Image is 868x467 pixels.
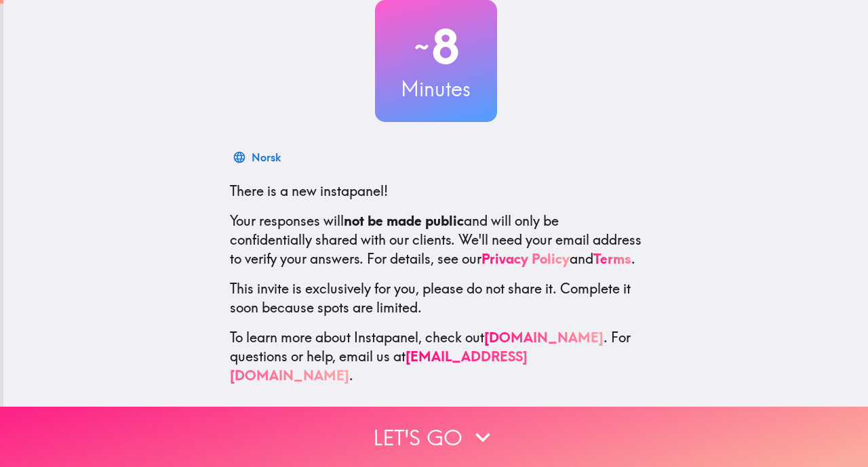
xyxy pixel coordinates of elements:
span: There is a new instapanel! [230,182,388,199]
p: To learn more about Instapanel, check out . For questions or help, email us at . [230,328,642,385]
span: ~ [412,26,431,67]
h3: Minutes [375,75,497,103]
a: [DOMAIN_NAME] [484,329,604,346]
p: Your responses will and will only be confidentially shared with our clients. We'll need your emai... [230,211,642,268]
a: [EMAIL_ADDRESS][DOMAIN_NAME] [230,348,528,384]
p: This invite is exclusively for you, please do not share it. Complete it soon because spots are li... [230,279,642,317]
div: Norsk [252,148,281,167]
button: Norsk [230,144,286,171]
h2: 8 [375,19,497,75]
a: Terms [593,250,631,267]
a: Privacy Policy [481,250,570,267]
b: not be made public [344,212,464,229]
